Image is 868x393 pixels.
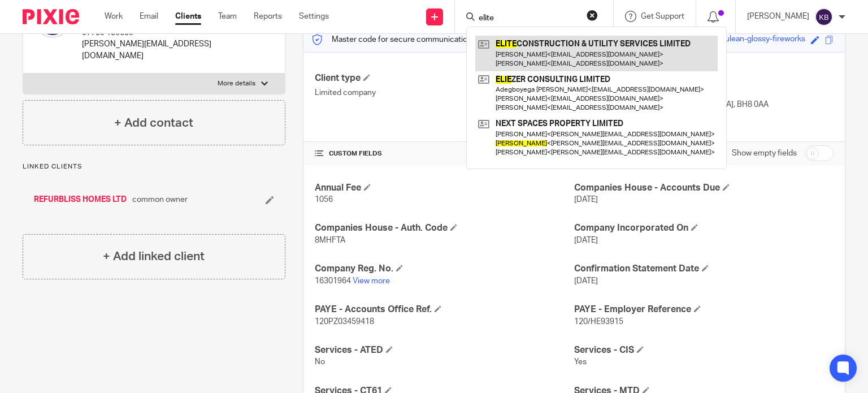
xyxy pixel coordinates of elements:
span: 1056 [315,196,333,204]
span: [DATE] [574,196,598,204]
span: Get Support [641,12,684,20]
h4: PAYE - Employer Reference [574,304,834,316]
a: Email [140,11,158,22]
h4: + Add contact [114,114,193,132]
img: svg%3E [815,8,833,26]
span: No [315,358,325,366]
h4: Annual Fee [315,182,574,194]
h4: Companies House - Accounts Due [574,182,834,194]
p: [PERSON_NAME] [747,11,809,22]
a: View more [353,277,390,285]
span: common owner [132,194,188,205]
input: Search [478,14,579,24]
h4: Company Incorporated On [574,222,834,234]
span: 16301964 [315,277,351,285]
h4: Companies House - Auth. Code [315,222,574,234]
a: REFURBLISS HOMES LTD [34,194,127,205]
p: [PERSON_NAME][EMAIL_ADDRESS][DOMAIN_NAME] [82,38,244,62]
h4: + Add linked client [103,248,205,265]
span: Yes [574,358,587,366]
h4: CUSTOM FIELDS [315,149,574,158]
p: Linked clients [23,162,285,171]
img: Pixie [23,9,79,24]
a: Settings [299,11,329,22]
span: 120/HE93915 [574,318,623,326]
h4: Services - ATED [315,344,574,356]
span: 8MHFTA [315,236,345,244]
a: Clients [175,11,201,22]
span: [DATE] [574,236,598,244]
p: Master code for secure communications and files [312,34,507,45]
span: [DATE] [574,277,598,285]
a: Reports [254,11,282,22]
h4: PAYE - Accounts Office Ref. [315,304,574,316]
p: Limited company [315,87,574,98]
p: More details [218,79,255,88]
h4: Company Reg. No. [315,263,574,275]
button: Clear [587,10,598,21]
div: splendid-cerulean-glossy-fireworks [680,33,805,46]
label: Show empty fields [732,148,797,159]
a: Team [218,11,237,22]
h4: Services - CIS [574,344,834,356]
h4: Confirmation Statement Date [574,263,834,275]
h4: Client type [315,72,574,84]
span: 120PZ03459418 [315,318,374,326]
a: Work [105,11,123,22]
